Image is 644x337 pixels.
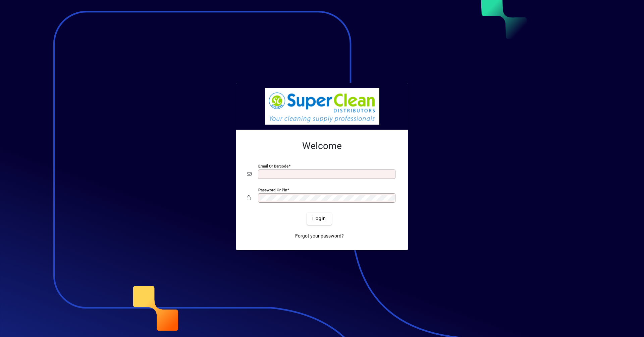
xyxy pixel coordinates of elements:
mat-label: Email or Barcode [258,163,288,168]
span: Login [312,215,326,222]
span: Forgot your password? [295,232,344,240]
a: Forgot your password? [292,230,346,242]
mat-label: Password or Pin [258,187,287,192]
button: Login [307,213,331,225]
h2: Welcome [247,140,397,152]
